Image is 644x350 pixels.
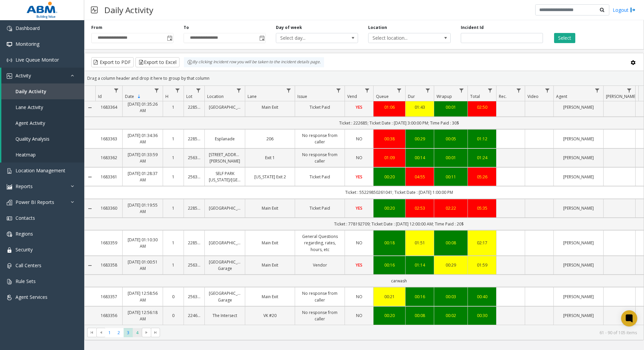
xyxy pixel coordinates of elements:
[472,174,492,180] a: 05:26
[186,94,192,99] span: Lot
[378,104,401,110] a: 01:06
[112,86,121,95] a: Id Filter Menu
[349,293,369,300] a: NO
[410,174,430,180] a: 04:55
[299,174,341,180] a: Ticket Paid
[558,312,599,319] a: [PERSON_NAME]
[99,205,118,211] a: 1683360
[438,174,463,180] a: 00:11
[15,167,65,174] span: Location Management
[249,174,291,180] a: [US_STATE] Exit 2
[461,25,484,31] label: Incident Id
[408,94,415,99] span: Dur
[173,86,182,95] a: H Filter Menu
[99,240,118,246] a: 1683359
[99,154,118,161] a: 1683362
[368,25,387,31] label: Location
[472,205,492,211] a: 05:35
[249,104,291,110] a: Main Exit
[556,94,567,99] span: Agent
[127,132,159,145] a: [DATE] 01:34:36 AM
[299,290,341,303] a: No response from caller
[558,104,599,110] a: [PERSON_NAME]
[299,262,341,268] a: Vendor
[96,328,105,337] span: Go to the previous page
[356,294,362,300] span: NO
[209,290,241,303] a: [GEOGRAPHIC_DATA] Garage
[7,168,12,174] img: 'icon'
[438,312,463,319] div: 00:02
[349,136,369,142] a: NO
[101,2,157,18] h3: Daily Activity
[284,86,293,95] a: Lane Filter Menu
[1,115,84,131] a: Agent Activity
[15,262,41,269] span: Call Centers
[7,295,12,300] img: 'icon'
[378,262,401,268] div: 00:16
[486,86,495,95] a: Total Filter Menu
[209,259,241,272] a: [GEOGRAPHIC_DATA] Garage
[558,262,599,268] a: [PERSON_NAME]
[167,205,180,211] a: 1
[127,290,159,303] a: [DATE] 12:58:56 AM
[209,240,241,246] a: [GEOGRAPHIC_DATA]
[472,104,492,110] a: 02:50
[85,206,95,211] a: Collapse Details
[99,174,118,180] a: 1683361
[472,262,492,268] a: 01:59
[472,312,492,319] div: 00:30
[98,330,104,335] span: Go to the previous page
[299,104,341,110] a: Ticket Paid
[188,312,200,319] a: 22460005
[438,262,463,268] a: 00:29
[91,25,102,31] label: From
[423,86,432,95] a: Dur Filter Menu
[593,86,602,95] a: Agent Filter Menu
[299,132,341,145] a: No response from caller
[558,240,599,246] a: [PERSON_NAME]
[378,136,401,142] a: 00:38
[410,240,430,246] a: 01:51
[166,33,173,43] span: Toggle popup
[299,151,341,164] a: No response from caller
[472,136,492,142] a: 01:12
[15,25,40,31] span: Dashboard
[395,86,404,95] a: Queue Filter Menu
[188,136,200,142] a: 22854092
[15,72,31,79] span: Activity
[127,170,159,183] a: [DATE] 01:28:37 AM
[127,259,159,272] a: [DATE] 01:00:51 AM
[349,262,369,268] a: YES
[276,33,342,43] span: Select day...
[105,328,114,337] span: Page 1
[207,94,224,99] span: Location
[438,240,463,246] a: 00:08
[527,94,539,99] span: Video
[558,136,599,142] a: [PERSON_NAME]
[99,262,118,268] a: 1683358
[558,154,599,161] a: [PERSON_NAME]
[410,154,430,161] a: 00:14
[1,99,84,115] a: Lane Activity
[438,104,463,110] a: 00:01
[209,136,241,142] a: Esplanade
[625,86,634,95] a: Parker Filter Menu
[15,231,33,237] span: Regions
[258,33,265,43] span: Toggle popup
[99,136,118,142] a: 1683363
[167,240,180,246] a: 1
[127,202,159,215] a: [DATE] 01:19:55 AM
[349,154,369,161] a: NO
[151,328,160,337] span: Go to the last page
[165,94,168,99] span: H
[349,205,369,211] a: YES
[188,154,200,161] a: 25631694
[606,94,637,99] span: [PERSON_NAME]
